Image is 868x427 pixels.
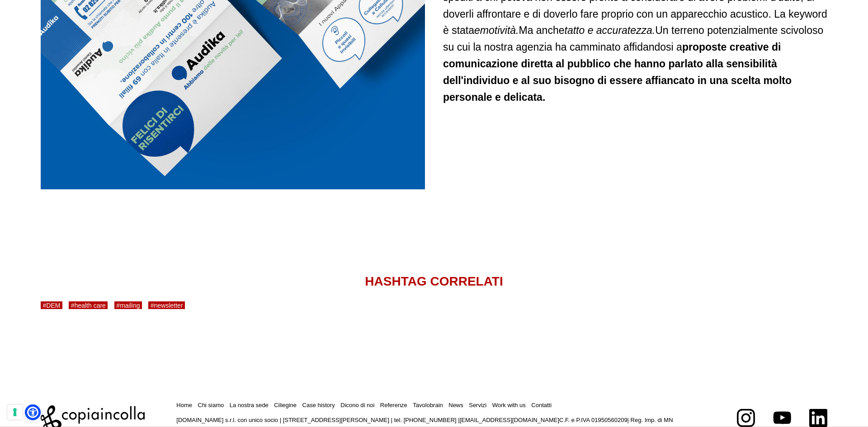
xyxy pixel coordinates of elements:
a: #DEM [41,301,62,309]
a: News [448,402,463,408]
em: tatto e accuratezza. [565,24,656,36]
a: [EMAIL_ADDRESS][DOMAIN_NAME] [460,417,559,423]
h3: Hashtag correlati [41,272,827,290]
strong: proposte creative di comunicazione diretta al pubblico che hanno parlato alla sensibilità dell'in... [443,41,792,103]
a: Referenze [380,402,407,408]
a: La nostra sede [230,402,269,408]
em: emotività. [474,24,519,36]
a: Case history [302,402,335,408]
a: Ciliegine [274,402,297,408]
a: Chi siamo [198,402,224,408]
button: Le tue preferenze relative al consenso per le tecnologie di tracciamento [7,404,23,420]
a: Dicono di noi [340,402,374,408]
a: Work with us [492,402,526,408]
a: #health care [69,301,108,309]
a: Servizi [469,402,486,408]
a: Contatti [531,402,552,408]
a: #mailing [114,301,142,309]
a: Open Accessibility Menu [27,407,38,418]
a: Home [176,402,192,408]
a: Tavolobrain [413,402,443,408]
a: #newsletter [148,301,185,309]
